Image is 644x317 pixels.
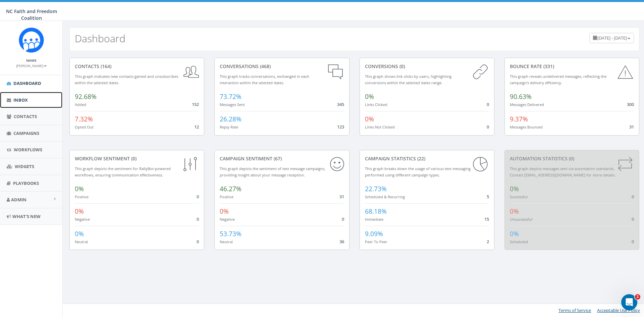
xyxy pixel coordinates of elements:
span: 0 [197,194,199,200]
span: Playbooks [13,180,39,186]
small: [PERSON_NAME] [16,63,47,68]
iframe: Intercom live chat [621,294,637,310]
small: Negative [220,217,235,222]
span: (331) [542,63,554,69]
span: (468) [259,63,271,69]
span: 0 [197,239,199,245]
span: 0% [220,207,229,216]
span: 0 [487,101,489,107]
small: This graph tracks conversations, exchanged in each interaction within the selected dates. [220,74,309,85]
span: Campaigns [13,130,39,136]
span: 0 [632,239,634,245]
small: This graph indicates new contacts gained and unsubscribes within the selected dates. [75,74,178,85]
span: 0% [365,115,374,123]
span: What's New [12,213,41,219]
span: 22.73% [365,184,387,193]
div: Automation Statistics [510,155,634,162]
small: Successful [510,194,528,199]
small: Negative [75,217,90,222]
span: 0% [510,184,519,193]
div: Campaign Sentiment [220,155,344,162]
span: 0 [487,124,489,130]
span: 0% [75,207,84,216]
h2: Dashboard [75,33,125,44]
small: Opted Out [75,124,94,129]
span: (0) [130,155,137,162]
small: This graph reveals undelivered messages, reflecting the campaign's delivery efficiency. [510,74,606,85]
span: (164) [99,63,111,69]
span: 2 [487,239,489,245]
span: 12 [194,124,199,130]
span: 92.68% [75,92,97,101]
small: Messages Sent [220,102,245,107]
a: [PERSON_NAME] [16,62,47,68]
small: Added [75,102,86,107]
span: 345 [337,101,344,107]
span: 46.27% [220,184,241,193]
small: Positive [220,194,233,199]
span: 68.18% [365,207,387,216]
span: 0 [632,194,634,200]
span: (0) [398,63,405,69]
span: 15 [484,216,489,222]
span: 31 [339,194,344,200]
span: NC Faith and Freedom Coalition [6,8,57,21]
span: [DATE] - [DATE] [597,35,627,41]
a: Terms of Service [558,307,591,313]
span: 5 [487,194,489,200]
span: 0% [75,184,84,193]
span: Widgets [15,163,34,169]
span: 9.37% [510,115,528,123]
small: This graph depicts the sentiment for RallyBot-powered workflows, ensuring communication effective... [75,166,171,177]
span: 7.32% [75,115,93,123]
small: Immediate [365,217,383,222]
img: Rally_Corp_Icon.png [19,28,44,53]
span: Dashboard [13,80,41,86]
div: Workflow Sentiment [75,155,199,162]
div: conversions [365,63,489,70]
span: 36 [339,239,344,245]
small: Name [26,58,37,63]
small: Positive [75,194,89,199]
small: Neutral [75,239,88,244]
span: (22) [416,155,425,162]
div: Bounce Rate [510,63,634,70]
span: Inbox [13,97,28,103]
span: 0 [197,216,199,222]
span: 0% [75,229,84,238]
small: Messages Delivered [510,102,544,107]
span: 0% [365,92,374,101]
span: 9.09% [365,229,383,238]
a: Acceptable Use Policy [597,307,640,313]
span: Contacts [14,113,37,119]
span: 26.28% [220,115,241,123]
div: contacts [75,63,199,70]
small: Peer To Peer [365,239,387,244]
span: (67) [272,155,282,162]
span: 2 [635,294,640,300]
span: 123 [337,124,344,130]
small: This graph shows link clicks by users, highlighting conversions within the selected dates range. [365,74,451,85]
small: Links Clicked [365,102,387,107]
small: Scheduled [510,239,528,244]
small: This graph depicts the sentiment of text message campaigns, providing insight about your message ... [220,166,325,177]
span: 0% [510,229,519,238]
span: 31 [629,124,634,130]
small: Reply Rate [220,124,238,129]
div: conversations [220,63,344,70]
span: Workflows [14,147,42,153]
span: 53.73% [220,229,241,238]
span: (0) [568,155,574,162]
small: Scheduled & Recurring [365,194,405,199]
div: Campaign Statistics [365,155,489,162]
small: Links Not Clicked [365,124,395,129]
span: Admin [11,197,26,203]
small: Unsuccessful [510,217,532,222]
span: 0 [632,216,634,222]
span: 73.72% [220,92,241,101]
small: This graph breaks down the usage of various text messaging performed using different campaign types. [365,166,471,177]
span: 0 [342,216,344,222]
span: 0% [510,207,519,216]
span: 90.63% [510,92,532,101]
small: Messages Bounced [510,124,543,129]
